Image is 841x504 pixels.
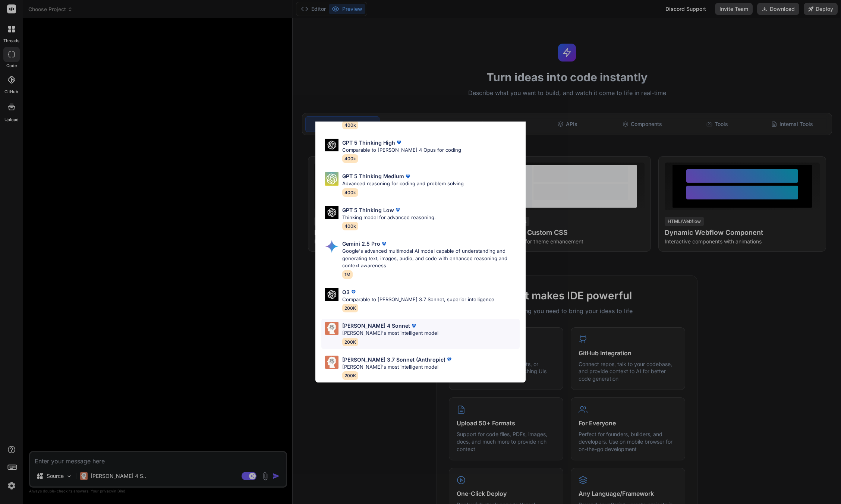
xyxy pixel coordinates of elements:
[342,154,358,163] span: 400k
[325,288,338,301] img: Pick Models
[342,356,445,363] p: [PERSON_NAME] 3.7 Sonnet (Anthropic)
[342,121,358,129] span: 400k
[342,180,464,188] p: Advanced reasoning for coding and problem solving
[342,147,461,154] p: Comparable to [PERSON_NAME] 4 Opus for coding
[342,363,453,371] p: [PERSON_NAME]'s most intelligent model
[342,214,436,221] p: Thinking model for advanced reasoning.
[325,240,338,253] img: Pick Models
[404,173,412,180] img: premium
[445,356,453,363] img: premium
[350,288,357,296] img: premium
[342,172,404,180] p: GPT 5 Thinking Medium
[342,304,358,312] span: 200K
[342,330,438,337] p: [PERSON_NAME]'s most intelligent model
[325,139,338,152] img: Pick Models
[325,172,338,186] img: Pick Models
[342,139,395,147] p: GPT 5 Thinking High
[325,356,338,369] img: Pick Models
[342,288,350,296] p: O3
[325,206,338,219] img: Pick Models
[325,322,338,335] img: Pick Models
[342,322,410,330] p: [PERSON_NAME] 4 Sonnet
[395,139,403,146] img: premium
[342,296,494,303] p: Comparable to [PERSON_NAME] 3.7 Sonnet, superior intelligence
[342,270,353,279] span: 1M
[342,206,394,214] p: GPT 5 Thinking Low
[342,188,358,197] span: 400k
[342,248,520,270] p: Google's advanced multimodal AI model capable of understanding and generating text, images, audio...
[410,322,418,330] img: premium
[380,240,388,248] img: premium
[342,222,358,230] span: 400k
[342,240,380,248] p: Gemini 2.5 Pro
[394,206,401,214] img: premium
[342,338,358,346] span: 200K
[342,371,358,380] span: 200K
